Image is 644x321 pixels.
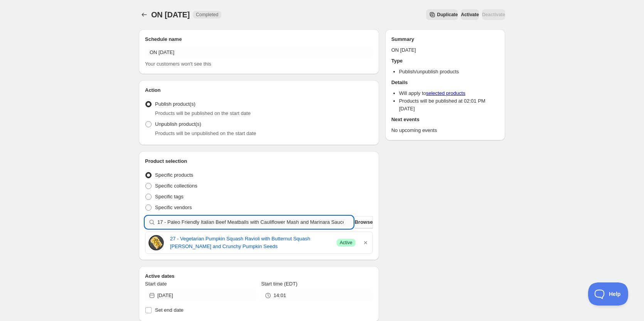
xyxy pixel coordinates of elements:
iframe: Toggle Customer Support [588,282,629,306]
p: No upcoming events [391,127,499,134]
h2: Active dates [145,272,373,280]
span: Browse [355,218,373,226]
span: Completed [196,12,218,18]
span: Products will be published on the start date [155,110,251,116]
h2: Action [145,86,373,94]
h2: Summary [391,35,499,43]
a: 27 - Vegetarian Pumpkin Squash Ravioli with Butternut Squash [PERSON_NAME] and Crunchy Pumpkin Seeds [170,235,330,250]
span: Specific products [155,172,193,178]
span: Your customers won't see this [145,61,211,67]
button: Secondary action label [426,9,458,20]
span: Specific vendors [155,204,192,210]
span: Specific tags [155,194,184,199]
li: Will apply to [399,90,499,97]
span: Start date [145,281,167,287]
h2: Type [391,57,499,65]
span: Set end date [155,307,184,313]
li: Publish/unpublish products [399,68,499,76]
span: Products will be unpublished on the start date [155,130,256,136]
span: Active [340,240,352,246]
span: ON [DATE] [151,10,190,19]
button: Activate [461,9,479,20]
p: ON [DATE] [391,46,499,54]
input: Search products [157,216,353,228]
span: Publish product(s) [155,101,196,107]
h2: Product selection [145,157,373,165]
h2: Schedule name [145,35,373,43]
button: Schedules [139,9,150,20]
li: Products will be published at 02:01 PM [DATE] [399,97,499,113]
span: Unpublish product(s) [155,121,201,127]
h2: Next events [391,116,499,123]
button: Browse [355,216,373,228]
span: Start time (EDT) [261,281,297,287]
span: Duplicate [437,12,458,18]
h2: Details [391,79,499,86]
a: selected products [426,90,465,96]
span: Activate [461,12,479,18]
span: Specific collections [155,183,197,189]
